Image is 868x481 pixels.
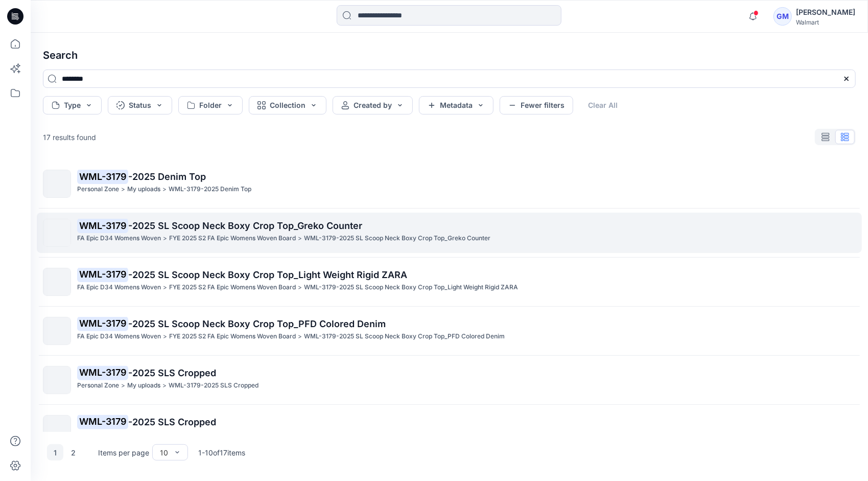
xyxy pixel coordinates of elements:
span: -2025 SL Scoop Neck Boxy Crop Top_PFD Colored Denim [128,318,386,329]
a: WML-3179-2025 SLS CroppedFA Epic D34 Womens Woven>FA - Women - S2 26 Woven Board>WML-3179-2025 SL... [37,409,862,449]
button: 1 [47,444,63,461]
p: FA - Women - S2 26 Woven Board [169,429,268,440]
mark: WML-3179 [77,169,128,184]
a: WML-3179-2025 SL Scoop Neck Boxy Crop Top_Greko CounterFA Epic D34 Womens Woven>FYE 2025 S2 FA Ep... [37,213,862,253]
p: > [121,184,125,195]
p: > [121,380,125,391]
p: WML-3179-2025 SL Scoop Neck Boxy Crop Top_Light Weight Rigid ZARA [304,282,518,293]
p: WML-3179-2025 SLS Cropped [276,429,366,440]
p: > [298,282,302,293]
h4: Search [35,41,864,70]
p: Items per page [98,447,149,458]
p: FYE 2025 S2 FA Epic Womens Woven Board [169,282,296,293]
mark: WML-3179 [77,365,128,380]
p: FA Epic D34 Womens Woven [77,429,161,440]
span: -2025 SLS Cropped [128,417,216,427]
mark: WML-3179 [77,316,128,331]
p: FA Epic D34 Womens Woven [77,282,161,293]
p: > [163,233,167,244]
p: Personal Zone [77,184,119,195]
a: WML-3179-2025 Denim TopPersonal Zone>My uploads>WML-3179-2025 Denim Top [37,164,862,204]
a: WML-3179-2025 SLS CroppedPersonal Zone>My uploads>WML-3179-2025 SLS Cropped [37,360,862,400]
mark: WML-3179 [77,415,128,429]
p: > [163,429,167,440]
span: -2025 SL Scoop Neck Boxy Crop Top_Greko Counter [128,220,362,231]
span: -2025 SL Scoop Neck Boxy Crop Top_Light Weight Rigid ZARA [128,269,407,280]
p: FA Epic D34 Womens Woven [77,331,161,342]
mark: WML-3179 [77,218,128,233]
p: 17 results found [43,132,96,143]
p: WML-3179-2025 SL Scoop Neck Boxy Crop Top_PFD Colored Denim [304,331,505,342]
p: 1 - 10 of 17 items [198,447,245,458]
p: FYE 2025 S2 FA Epic Womens Woven Board [169,331,296,342]
p: > [270,429,274,440]
span: -2025 SLS Cropped [128,368,216,378]
p: My uploads [127,380,160,391]
p: > [298,331,302,342]
p: > [298,233,302,244]
p: > [162,184,167,195]
p: My uploads [127,184,160,195]
p: FA Epic D34 Womens Woven [77,233,161,244]
button: Folder [178,96,243,114]
button: Status [108,96,172,114]
p: Personal Zone [77,380,119,391]
button: Created by [333,96,413,114]
p: > [163,282,167,293]
button: Collection [249,96,326,114]
p: WML-3179-2025 SL Scoop Neck Boxy Crop Top_Greko Counter [304,233,490,244]
button: Type [43,96,102,114]
p: > [163,331,167,342]
button: 2 [65,444,82,461]
div: GM [773,7,792,26]
p: WML-3179-2025 Denim Top [169,184,251,195]
p: WML-3179-2025 SLS Cropped [169,380,259,391]
p: > [162,380,167,391]
p: FYE 2025 S2 FA Epic Womens Woven Board [169,233,296,244]
div: [PERSON_NAME] [796,6,855,18]
div: 10 [160,447,168,458]
a: WML-3179-2025 SL Scoop Neck Boxy Crop Top_PFD Colored DenimFA Epic D34 Womens Woven>FYE 2025 S2 F... [37,311,862,351]
span: -2025 Denim Top [128,171,206,182]
div: Walmart [796,18,855,26]
mark: WML-3179 [77,267,128,282]
a: WML-3179-2025 SL Scoop Neck Boxy Crop Top_Light Weight Rigid ZARAFA Epic D34 Womens Woven>FYE 202... [37,262,862,302]
button: Fewer filters [500,96,573,114]
button: Metadata [419,96,494,114]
